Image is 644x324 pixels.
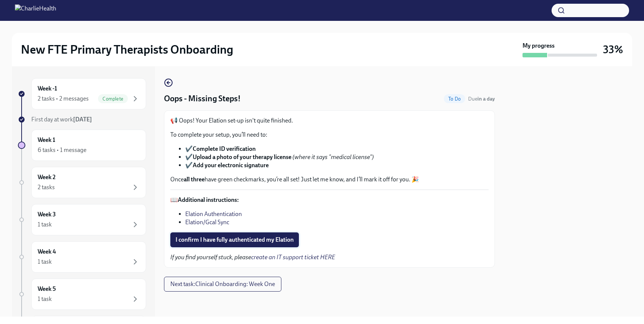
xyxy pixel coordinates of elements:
[468,96,495,102] span: Due
[18,167,146,198] a: Week 22 tasks
[38,85,57,93] h6: Week -1
[293,153,374,161] em: (where it says "medical license")
[38,285,56,293] h6: Week 5
[170,196,489,204] p: 📖
[38,136,55,144] h6: Week 1
[170,280,275,288] span: Next task : Clinical Onboarding: Week One
[164,277,281,292] button: Next task:Clinical Onboarding: Week One
[18,78,146,109] a: Week -12 tasks • 2 messagesComplete
[184,176,205,183] strong: all three
[18,115,146,124] a: First day at work[DATE]
[170,117,489,125] p: 📢 Oops! Your Elation set-up isn't quite finished.
[21,42,233,57] h2: New FTE Primary Therapists Onboarding
[15,4,56,16] img: CharlieHealth
[178,196,239,203] strong: Additional instructions:
[468,95,495,102] span: October 5th, 2025 10:00
[185,219,229,226] a: Elation/Gcal Sync
[38,173,56,181] h6: Week 2
[176,236,294,244] span: I confirm I have fully authenticated my Elation
[477,96,495,102] strong: in a day
[164,93,241,104] h4: Oops - Missing Steps!
[18,241,146,273] a: Week 41 task
[523,42,555,50] strong: My progress
[38,295,52,303] div: 1 task
[18,279,146,310] a: Week 51 task
[73,116,92,123] strong: [DATE]
[603,43,623,56] h3: 33%
[18,204,146,235] a: Week 31 task
[170,131,489,139] p: To complete your setup, you’ll need to:
[193,162,269,169] strong: Add your electronic signature
[38,220,52,229] div: 1 task
[170,254,335,261] em: If you find yourself stuck, please
[98,96,128,102] span: Complete
[185,145,489,153] li: ✔️
[185,210,242,217] a: Elation Authentication
[38,183,55,191] div: 2 tasks
[38,210,56,219] h6: Week 3
[38,146,86,154] div: 6 tasks • 1 message
[31,116,92,123] span: First day at work
[251,254,335,261] a: create an IT support ticket HERE
[170,175,489,184] p: Once have green checkmarks, you’re all set! Just let me know, and I’ll mark it off for you. 🎉
[38,95,89,103] div: 2 tasks • 2 messages
[170,232,299,247] button: I confirm I have fully authenticated my Elation
[185,153,489,161] li: ✔️
[18,130,146,161] a: Week 16 tasks • 1 message
[444,96,465,102] span: To Do
[38,258,52,266] div: 1 task
[193,153,291,161] strong: Upload a photo of your therapy license
[193,145,256,152] strong: Complete ID verification
[38,248,56,256] h6: Week 4
[185,161,489,169] li: ✔️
